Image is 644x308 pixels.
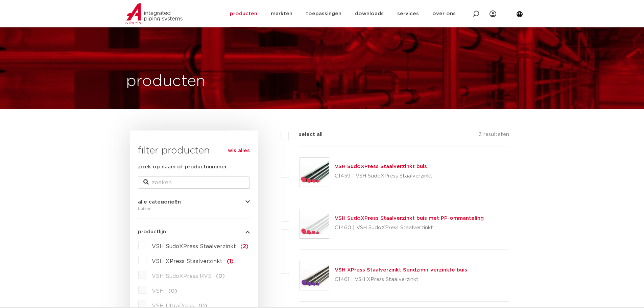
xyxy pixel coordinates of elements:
button: alle categorieën [138,199,250,205]
span: VSH SudoXPress Staalverzinkt [152,244,236,249]
p: C1460 | VSH SudoXPress Staalverzinkt [335,222,484,233]
input: zoeken [138,176,250,189]
span: (1) [227,259,234,264]
a: VSH SudoXPress Staalverzinkt buis met PP-ommanteling [335,216,484,221]
div: buizen [138,205,250,213]
img: Thumbnail for VSH XPress Staalverzinkt Sendzimir verzinkte buis [300,261,329,290]
span: alle categorieën [138,199,181,205]
a: VSH SudoXPress Staalverzinkt buis [335,164,427,169]
a: VSH XPress Staalverzinkt Sendzimir verzinkte buis [335,267,467,273]
span: VSH XPress Staalverzinkt [152,259,222,264]
label: zoek op naam of productnummer [138,163,227,171]
button: productlijn [138,229,250,234]
span: (2) [240,244,248,249]
span: productlijn [138,229,166,234]
span: VSH [152,288,164,294]
span: (0) [216,274,225,279]
img: Thumbnail for VSH SudoXPress Staalverzinkt buis met PP-ommanteling [300,209,329,238]
p: C1461 | VSH XPress Staalverzinkt [335,274,467,285]
h1: producten [126,71,206,92]
label: select all [289,131,323,139]
h3: filter producten [138,144,250,158]
span: (0) [168,288,177,294]
span: VSH SudoXPress RVS [152,274,212,279]
img: Thumbnail for VSH SudoXPress Staalverzinkt buis [300,158,329,187]
p: C1459 | VSH SudoXPress Staalverzinkt [335,171,432,182]
p: 3 resultaten [479,131,509,141]
a: wis alles [228,147,250,155]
